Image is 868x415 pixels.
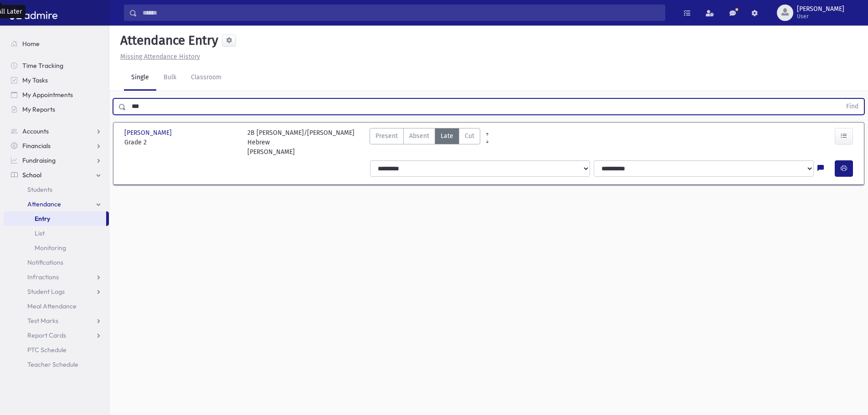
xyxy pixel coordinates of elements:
[124,65,156,91] a: Single
[27,200,61,208] span: Attendance
[27,287,65,296] span: Student Logs
[27,185,52,194] span: Students
[4,153,109,168] a: Fundraising
[22,171,41,179] span: School
[22,105,55,113] span: My Reports
[4,168,109,182] a: School
[120,53,200,61] u: Missing Attendance History
[22,156,56,164] span: Fundraising
[4,343,109,357] a: PTC Schedule
[27,258,63,266] span: Notifications
[4,226,109,241] a: List
[137,5,665,21] input: Search
[247,128,361,157] div: 2B [PERSON_NAME]/[PERSON_NAME] Hebrew [PERSON_NAME]
[4,58,109,73] a: Time Tracking
[4,241,109,255] a: Monitoring
[441,131,453,141] span: Late
[27,331,66,339] span: Report Cards
[35,215,50,223] span: Entry
[184,65,229,91] a: Classroom
[4,313,109,328] a: Test Marks
[4,328,109,343] a: Report Cards
[375,131,398,141] span: Present
[4,284,109,299] a: Student Logs
[4,357,109,372] a: Teacher Schedule
[27,273,59,281] span: Infractions
[4,36,109,51] a: Home
[4,102,109,117] a: My Reports
[4,182,109,197] a: Students
[22,76,48,84] span: My Tasks
[4,255,109,270] a: Notifications
[27,360,78,369] span: Teacher Schedule
[4,73,109,87] a: My Tasks
[7,4,60,22] img: AdmirePro
[117,33,218,48] h5: Attendance Entry
[27,317,58,325] span: Test Marks
[27,302,77,310] span: Meal Attendance
[370,128,480,157] div: AttTypes
[4,124,109,138] a: Accounts
[22,40,40,48] span: Home
[117,53,200,61] a: Missing Attendance History
[797,13,844,20] span: User
[4,87,109,102] a: My Appointments
[22,142,51,150] span: Financials
[409,131,429,141] span: Absent
[4,138,109,153] a: Financials
[4,299,109,313] a: Meal Attendance
[22,91,73,99] span: My Appointments
[156,65,184,91] a: Bulk
[124,128,174,138] span: [PERSON_NAME]
[124,138,238,147] span: Grade 2
[35,244,66,252] span: Monitoring
[22,127,49,135] span: Accounts
[465,131,474,141] span: Cut
[4,270,109,284] a: Infractions
[27,346,67,354] span: PTC Schedule
[797,5,844,13] span: [PERSON_NAME]
[35,229,45,237] span: List
[4,211,106,226] a: Entry
[22,61,63,70] span: Time Tracking
[841,99,864,114] button: Find
[4,197,109,211] a: Attendance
